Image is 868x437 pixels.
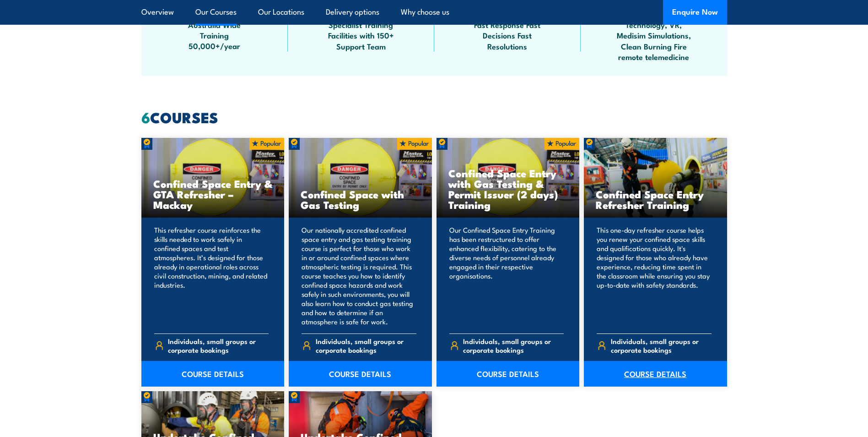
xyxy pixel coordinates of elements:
[316,337,416,354] span: Individuals, small groups or corporate bookings
[141,105,150,128] strong: 6
[584,361,727,387] a: COURSE DETAILS
[302,225,416,326] p: Our nationally accredited confined space entry and gas testing training course is perfect for tho...
[168,337,269,354] span: Individuals, small groups or corporate bookings
[449,225,564,326] p: Our Confined Space Entry Training has been restructured to offer enhanced flexibility, catering t...
[289,361,432,387] a: COURSE DETAILS
[141,361,285,387] a: COURSE DETAILS
[597,225,712,326] p: This one-day refresher course helps you renew your confined space skills and qualifications quick...
[448,168,568,210] h3: Confined Space Entry with Gas Testing & Permit Issuer (2 days) Training
[437,361,580,387] a: COURSE DETAILS
[596,189,715,210] h3: Confined Space Entry Refresher Training
[320,19,402,51] span: Specialist Training Facilities with 150+ Support Team
[613,19,695,62] span: Technology, VR, Medisim Simulations, Clean Burning Fire remote telemedicine
[466,19,549,51] span: Fast Response Fast Decisions Fast Resolutions
[154,225,269,326] p: This refresher course reinforces the skills needed to work safely in confined spaces and test atm...
[463,337,564,354] span: Individuals, small groups or corporate bookings
[173,19,256,51] span: Australia Wide Training 50,000+/year
[301,189,420,210] h3: Confined Space with Gas Testing
[153,178,273,210] h3: Confined Space Entry & GTA Refresher – Mackay
[141,110,727,123] h2: COURSES
[611,337,712,354] span: Individuals, small groups or corporate bookings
